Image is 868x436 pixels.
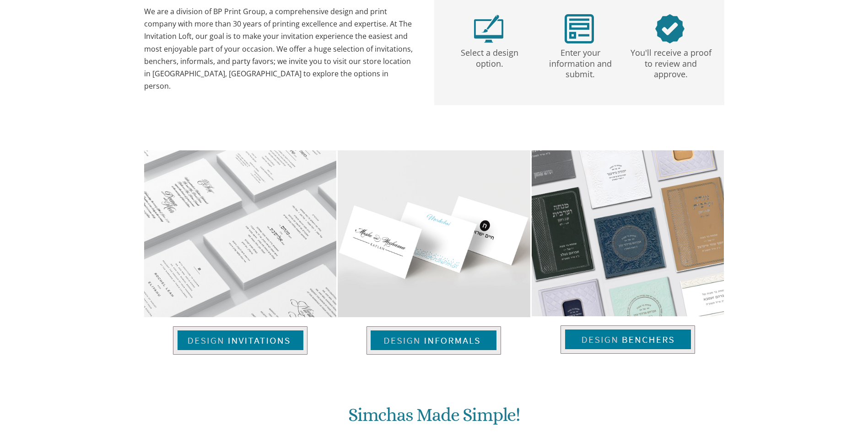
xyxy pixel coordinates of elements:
[446,43,533,69] p: Select a design option.
[655,14,685,43] img: step3.png
[565,14,594,43] img: step2.png
[474,14,503,43] img: step1.png
[537,43,624,80] p: Enter your information and submit.
[627,43,714,80] p: You'll receive a proof to review and approve.
[144,5,416,92] div: We are a division of BP Print Group, a comprehensive design and print company with more than 30 y...
[232,405,637,432] h1: Simchas Made Simple!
